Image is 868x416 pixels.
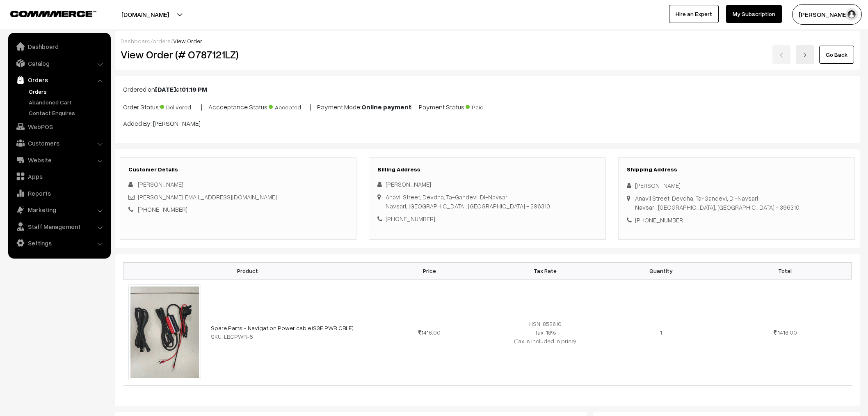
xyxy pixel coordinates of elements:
a: Apps [10,169,108,184]
img: 1000057948.jpg [128,284,201,381]
div: / / [121,37,854,45]
div: SKU: LBCPWR-5 [211,332,366,341]
span: [PERSON_NAME] [138,180,183,188]
a: orders [153,37,171,44]
div: [PHONE_NUMBER] [377,214,597,224]
a: Dashboard [121,37,151,44]
div: [PERSON_NAME] [377,180,597,189]
span: Delivered [160,101,201,111]
div: [PHONE_NUMBER] [627,215,846,225]
button: [PERSON_NAME] [792,4,862,25]
a: Go Back [819,46,854,64]
span: 1416.00 [418,329,441,336]
a: My Subscription [726,5,782,23]
div: Anavil Street, Devdha, Ta-Gandevi, Di-Navsarl Navsari, [GEOGRAPHIC_DATA], [GEOGRAPHIC_DATA] - 396310 [635,194,799,212]
a: [PERSON_NAME][EMAIL_ADDRESS][DOMAIN_NAME] [138,193,277,201]
a: Marketing [10,202,108,217]
span: Paid [466,101,507,111]
span: HSN: 852610 Tax: 18% (Tax is included in price) [514,320,576,344]
a: [PHONE_NUMBER] [138,206,187,213]
b: Online payment [361,103,411,111]
a: Spare Parts - Navigation Power cable (S3E PWR CBLE) [211,324,354,331]
p: Ordered on at [123,84,852,94]
p: Added By: [PERSON_NAME] [123,118,852,128]
a: Hire an Expert [669,5,719,23]
span: View Order [173,37,202,44]
b: 01:19 PM [182,85,207,93]
a: Catalog [10,56,108,71]
h2: View Order (# O787121LZ) [121,48,357,61]
a: Customers [10,136,108,150]
a: COMMMERCE [10,8,82,18]
a: Contact Enquires [27,109,108,117]
img: user [845,8,858,21]
button: [DOMAIN_NAME] [93,4,198,25]
h3: Customer Details [128,166,348,173]
div: Anavil Street, Devdha, Ta-Gandevi, Di-Navsarl Navsari, [GEOGRAPHIC_DATA], [GEOGRAPHIC_DATA] - 396310 [386,192,550,211]
a: Website [10,153,108,167]
img: COMMMERCE [10,11,96,17]
a: Staff Management [10,219,108,234]
th: Price [372,262,487,279]
h3: Billing Address [377,166,597,173]
a: Settings [10,236,108,250]
a: Orders [10,72,108,87]
a: Dashboard [10,39,108,54]
a: Abandoned Cart [27,98,108,106]
h3: Shipping Address [627,166,846,173]
a: Orders [27,87,108,96]
b: [DATE] [155,85,176,93]
span: 1416.00 [778,329,797,336]
th: Total [719,262,852,279]
p: Order Status: | Accceptance Status: | Payment Mode: | Payment Status: [123,101,852,112]
span: 1 [660,329,662,336]
div: [PERSON_NAME] [627,181,846,190]
a: Reports [10,186,108,201]
a: WebPOS [10,119,108,134]
th: Tax Rate [487,262,603,279]
span: Accepted [269,101,310,111]
th: Product [123,262,372,279]
img: right-arrow.png [802,53,807,58]
th: Quantity [603,262,719,279]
